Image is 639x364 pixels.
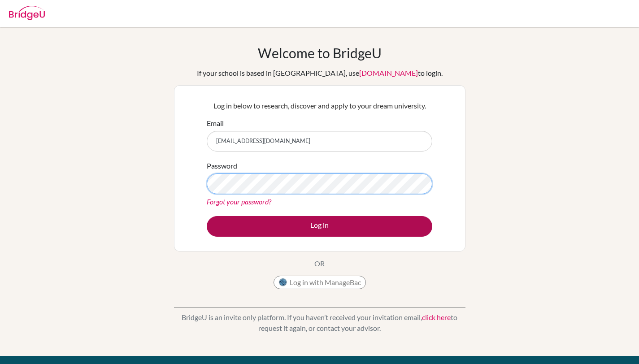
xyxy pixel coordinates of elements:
[207,100,432,111] p: Log in below to research, discover and apply to your dream university.
[207,160,237,171] label: Password
[258,45,382,61] h1: Welcome to BridgeU
[314,258,325,269] p: OR
[422,313,451,321] a: click here
[207,216,432,237] button: Log in
[9,6,45,20] img: Bridge-U
[174,312,465,334] p: BridgeU is an invite only platform. If you haven’t received your invitation email, to request it ...
[197,68,443,78] div: If your school is based in [GEOGRAPHIC_DATA], use to login.
[207,197,271,206] a: Forgot your password?
[274,276,366,289] button: Log in with ManageBac
[207,118,224,129] label: Email
[359,69,418,77] a: [DOMAIN_NAME]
